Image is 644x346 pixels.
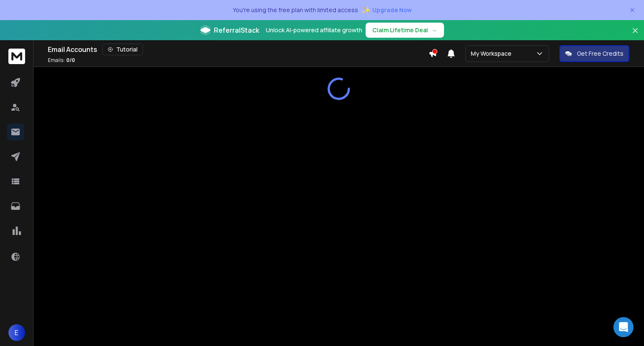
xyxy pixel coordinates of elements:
[266,26,362,34] p: Unlock AI-powered affiliate growth
[102,44,143,55] button: Tutorial
[431,26,437,34] span: →
[361,2,412,18] button: ✨Upgrade Now
[613,317,634,337] div: Open Intercom Messenger
[48,57,75,64] p: Emails :
[48,44,428,55] div: Email Accounts
[366,23,444,38] button: Claim Lifetime Deal→
[630,25,641,45] button: Close banner
[214,25,259,35] span: ReferralStack
[361,4,371,16] span: ✨
[8,324,25,341] button: E
[577,49,623,58] p: Get Free Credits
[233,6,358,14] p: You're using the free plan with limited access
[471,49,515,58] p: My Workspace
[559,45,629,62] button: Get Free Credits
[66,57,75,64] span: 0 / 0
[372,6,412,14] span: Upgrade Now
